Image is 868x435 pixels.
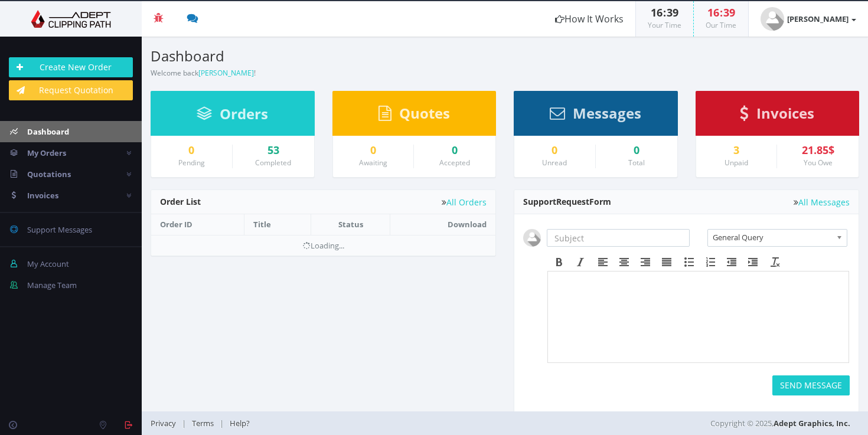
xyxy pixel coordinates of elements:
[635,254,656,270] div: Align right
[242,145,305,156] a: 53
[27,259,69,269] span: My Account
[663,5,667,19] span: :
[160,145,223,156] a: 0
[725,158,748,168] small: Unpaid
[439,158,470,168] small: Accepted
[742,254,763,270] div: Increase indent
[442,198,487,207] a: All Orders
[244,214,311,235] th: Title
[151,68,256,78] small: Welcome back !
[311,214,390,235] th: Status
[570,254,591,270] div: Italic
[198,68,254,78] a: [PERSON_NAME]
[9,10,133,28] img: Adept Graphics
[710,417,850,429] span: Copyright © 2025,
[723,5,735,19] span: 39
[765,254,786,270] div: Clear formatting
[700,254,721,270] div: Numbered list
[548,272,849,362] iframe: Rich Text Area. Press ALT-F9 for menu. Press ALT-F10 for toolbar. Press ALT-0 for help
[740,110,814,121] a: Invoices
[705,145,768,156] a: 3
[774,418,850,429] a: Adept Graphics, Inc.
[543,1,635,37] a: How It Works
[255,158,291,168] small: Completed
[27,190,58,201] span: Invoices
[656,254,677,270] div: Justify
[523,229,541,247] img: user_default.jpg
[151,235,495,256] td: Loading...
[27,148,66,158] span: My Orders
[151,411,623,435] div: | |
[794,198,850,207] a: All Messages
[707,5,719,19] span: 16
[27,169,71,179] span: Quotations
[151,214,244,235] th: Order ID
[9,57,133,77] a: Create New Order
[787,14,849,24] strong: [PERSON_NAME]
[804,158,833,168] small: You Owe
[605,145,668,156] div: 0
[721,254,742,270] div: Decrease indent
[220,104,268,123] span: Orders
[592,254,614,270] div: Align left
[772,375,850,395] button: SEND MESSAGE
[678,254,700,270] div: Bullet list
[667,5,678,19] span: 39
[390,214,495,235] th: Download
[542,158,567,168] small: Unread
[9,80,133,100] a: Request Quotation
[550,110,641,121] a: Messages
[549,254,570,270] div: Bold
[749,1,868,37] a: [PERSON_NAME]
[614,254,635,270] div: Align center
[523,145,586,156] a: 0
[423,145,487,156] a: 0
[342,145,405,156] a: 0
[378,110,450,121] a: Quotes
[719,5,723,19] span: :
[186,418,220,429] a: Terms
[706,20,736,30] small: Our Time
[556,196,589,207] span: Request
[224,418,256,429] a: Help?
[399,103,450,123] span: Quotes
[786,145,850,156] div: 21.85$
[713,230,831,245] span: General Query
[178,158,205,168] small: Pending
[27,224,92,235] span: Support Messages
[197,111,268,122] a: Orders
[27,126,69,137] span: Dashboard
[651,5,663,19] span: 16
[573,103,641,123] span: Messages
[628,158,645,168] small: Total
[761,7,784,31] img: user_default.jpg
[27,280,77,290] span: Manage Team
[756,103,814,123] span: Invoices
[648,20,681,30] small: Your Time
[151,418,182,429] a: Privacy
[547,229,690,247] input: Subject
[151,48,496,64] h3: Dashboard
[359,158,387,168] small: Awaiting
[160,196,201,207] span: Order List
[523,196,611,207] span: Support Form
